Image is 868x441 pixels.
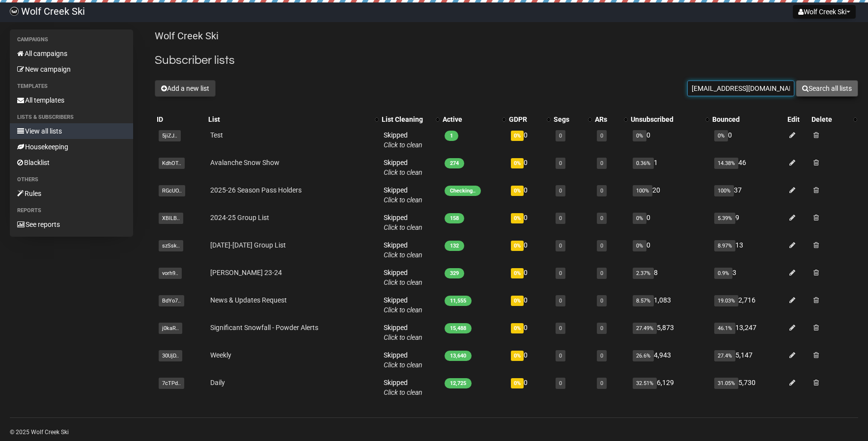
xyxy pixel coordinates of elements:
[445,241,464,251] span: 132
[559,325,562,331] a: 0
[629,236,710,264] td: 0
[10,139,133,155] a: Housekeeping
[629,264,710,291] td: 8
[511,296,524,306] span: 0%
[710,126,785,154] td: 0
[629,181,710,209] td: 20
[507,209,552,236] td: 0
[785,112,810,126] th: Edit: No sort applied, sorting is disabled
[629,319,710,346] td: 5,873
[443,114,497,124] div: Active
[445,158,464,168] span: 274
[159,323,182,334] span: j0kaR..
[10,34,133,46] li: Campaigns
[445,351,472,361] span: 13,640
[159,295,184,306] span: BdYo7..
[710,154,785,181] td: 46
[633,240,646,251] span: 0%
[511,241,524,251] span: 0%
[600,380,603,386] a: 0
[210,214,269,221] a: 2024-25 Group List
[159,213,183,224] span: XBILB..
[600,133,603,139] a: 0
[511,131,524,141] span: 0%
[159,130,181,141] span: 5jiZJ..
[633,130,646,141] span: 0%
[714,158,738,169] span: 14.38%
[714,240,735,251] span: 8.97%
[629,346,710,374] td: 4,943
[600,188,603,194] a: 0
[633,323,657,334] span: 27.49%
[710,319,785,346] td: 13,247
[445,213,464,223] span: 158
[384,196,422,204] a: Click to clean
[445,378,472,388] span: 12,725
[600,243,603,249] a: 0
[710,209,785,236] td: 9
[714,350,735,361] span: 27.4%
[384,168,422,176] a: Click to clean
[710,346,785,374] td: 5,147
[210,379,225,386] a: Daily
[559,133,562,139] a: 0
[159,350,182,361] span: 30UjD..
[380,112,441,126] th: List Cleaning: No sort applied, activate to apply an ascending sort
[507,181,552,209] td: 0
[810,112,858,126] th: Delete: No sort applied, activate to apply an ascending sort
[210,269,282,276] a: [PERSON_NAME] 23-24
[629,209,710,236] td: 0
[507,154,552,181] td: 0
[155,112,206,126] th: ID: No sort applied, sorting is disabled
[10,61,133,77] a: New campaign
[511,268,524,278] span: 0%
[384,379,422,396] span: Skipped
[559,298,562,304] a: 0
[384,223,422,231] a: Click to clean
[629,374,710,401] td: 6,129
[384,131,422,149] span: Skipped
[384,324,422,341] span: Skipped
[631,114,700,124] div: Unsubscribed
[210,186,302,194] a: 2025-26 Season Pass Holders
[633,158,654,169] span: 0.36%
[793,5,856,19] button: Wolf Creek Ski
[10,155,133,170] a: Blacklist
[511,158,524,168] span: 0%
[552,112,593,126] th: Segs: No sort applied, activate to apply an ascending sort
[382,114,431,124] div: List Cleaning
[714,185,734,196] span: 100%
[511,378,524,388] span: 0%
[445,323,472,333] span: 15,488
[714,213,735,224] span: 5.39%
[507,112,552,126] th: GDPR: No sort applied, activate to apply an ascending sort
[554,114,583,124] div: Segs
[384,241,422,259] span: Skipped
[511,186,524,196] span: 0%
[633,185,652,196] span: 100%
[445,131,458,141] span: 1
[511,213,524,223] span: 0%
[445,296,472,306] span: 11,555
[384,351,422,369] span: Skipped
[10,7,19,16] img: b8a1e34ad8b70b86f908001b9dc56f97
[559,380,562,386] a: 0
[10,92,133,108] a: All templates
[159,240,183,251] span: szSsk..
[384,361,422,369] a: Click to clean
[633,378,657,389] span: 32.51%
[445,186,481,196] span: Checking..
[384,278,422,286] a: Click to clean
[600,325,603,331] a: 0
[384,214,422,231] span: Skipped
[629,291,710,319] td: 1,083
[559,270,562,276] a: 0
[10,46,133,61] a: All campaigns
[507,319,552,346] td: 0
[10,81,133,92] li: Templates
[210,159,280,166] a: Avalanche Snow Show
[633,213,646,224] span: 0%
[600,215,603,221] a: 0
[384,159,422,176] span: Skipped
[629,112,710,126] th: Unsubscribed: No sort applied, activate to apply an ascending sort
